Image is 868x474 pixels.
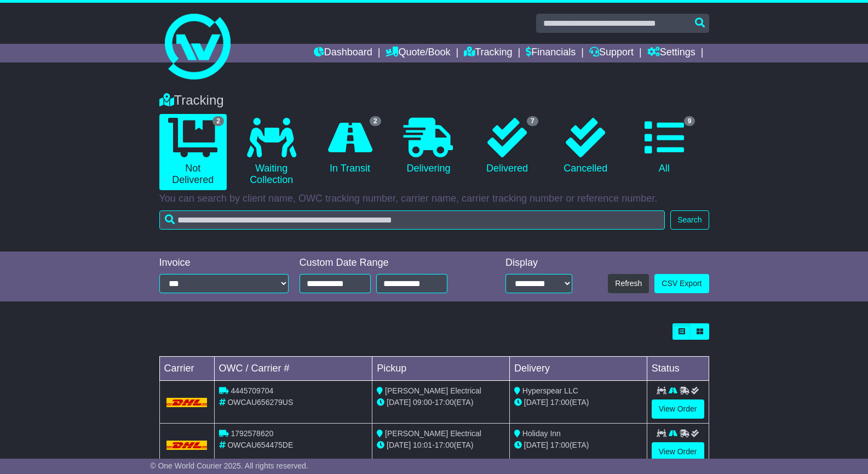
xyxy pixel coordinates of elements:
[316,114,383,179] a: 2 In Transit
[514,397,642,408] div: (ETA)
[385,386,481,395] span: [PERSON_NAME] Electrical
[387,441,411,449] span: [DATE]
[395,114,462,179] a: Delivering
[413,398,432,407] span: 09:00
[227,398,293,407] span: OWCAU656279US
[522,386,578,395] span: Hyperspear LLC
[524,441,548,449] span: [DATE]
[630,114,698,179] a: 9 All
[684,116,695,126] span: 9
[413,441,432,449] span: 10:01
[377,397,505,408] div: - (ETA)
[238,114,305,190] a: Waiting Collection
[526,44,576,62] a: Financials
[647,44,695,62] a: Settings
[524,398,548,407] span: [DATE]
[435,398,454,407] span: 17:00
[589,44,634,62] a: Support
[550,441,570,449] span: 17:00
[386,44,450,62] a: Quote/Book
[159,193,709,205] p: You can search by client name, OWC tracking number, carrier name, carrier tracking number or refe...
[464,44,512,62] a: Tracking
[166,441,208,449] img: DHL.png
[214,357,372,381] td: OWC / Carrier #
[652,399,704,419] a: View Order
[608,274,649,293] button: Refresh
[385,429,481,438] span: [PERSON_NAME] Electrical
[159,114,227,190] a: 2 Not Delivered
[159,357,214,381] td: Carrier
[150,461,308,470] span: © One World Courier 2025. All rights reserved.
[300,257,475,269] div: Custom Date Range
[654,274,709,293] a: CSV Export
[522,429,561,438] span: Holiday Inn
[372,357,510,381] td: Pickup
[509,357,647,381] td: Delivery
[370,116,381,126] span: 2
[231,386,273,395] span: 4445709704
[154,93,715,108] div: Tracking
[387,398,411,407] span: [DATE]
[652,442,704,461] a: View Order
[231,429,273,438] span: 1792578620
[527,116,538,126] span: 7
[435,441,454,449] span: 17:00
[166,398,208,407] img: DHL.png
[473,114,541,179] a: 7 Delivered
[514,439,642,451] div: (ETA)
[550,398,570,407] span: 17:00
[159,257,289,269] div: Invoice
[505,257,572,269] div: Display
[377,439,505,451] div: - (ETA)
[647,357,709,381] td: Status
[212,116,224,126] span: 2
[314,44,372,62] a: Dashboard
[552,114,619,179] a: Cancelled
[227,441,293,449] span: OWCAU654475DE
[670,210,709,230] button: Search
